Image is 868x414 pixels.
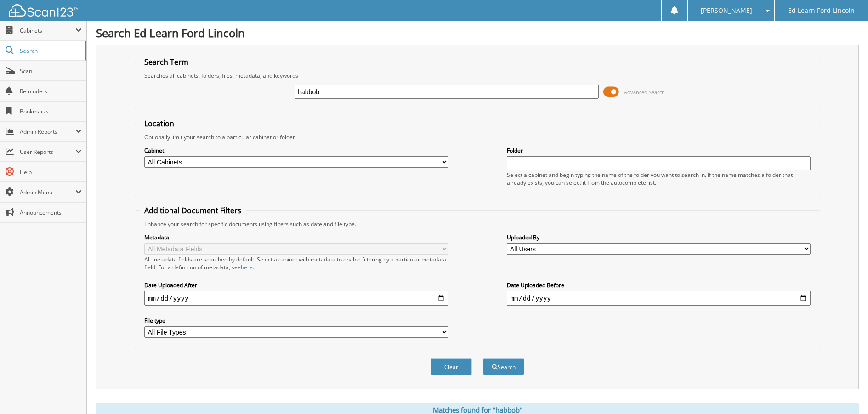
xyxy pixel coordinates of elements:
label: Date Uploaded After [144,281,448,289]
span: Announcements [20,209,82,216]
input: start [144,291,448,306]
span: Bookmarks [20,108,82,115]
div: Select a cabinet and begin typing the name of the folder you want to search in. If the name match... [507,171,811,187]
span: Admin Menu [20,188,75,196]
h1: Search Ed Learn Ford Lincoln [96,25,859,40]
button: Clear [431,358,472,375]
span: User Reports [20,148,75,156]
div: Searches all cabinets, folders, files, metadata, and keywords [140,72,815,79]
span: Ed Learn Ford Lincoln [788,8,855,13]
label: Folder [507,147,811,154]
legend: Additional Document Filters [140,205,246,216]
label: File type [144,317,448,324]
span: Reminders [20,87,82,95]
legend: Search Term [140,57,193,67]
input: end [507,291,811,306]
div: Optionally limit your search to a particular cabinet or folder [140,133,815,141]
span: [PERSON_NAME] [701,8,752,13]
a: here [241,263,253,271]
label: Uploaded By [507,233,811,241]
span: Help [20,168,82,176]
span: Scan [20,67,82,75]
label: Cabinet [144,147,448,154]
div: Enhance your search for specific documents using filters such as date and file type. [140,220,815,228]
legend: Location [140,119,179,129]
span: Cabinets [20,27,75,34]
img: scan123-logo-white.svg [9,4,78,17]
button: Search [483,358,524,375]
span: Advanced Search [624,89,665,96]
span: Admin Reports [20,128,75,136]
label: Metadata [144,233,448,241]
label: Date Uploaded Before [507,281,811,289]
div: All metadata fields are searched by default. Select a cabinet with metadata to enable filtering b... [144,255,448,271]
span: Search [20,47,80,55]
